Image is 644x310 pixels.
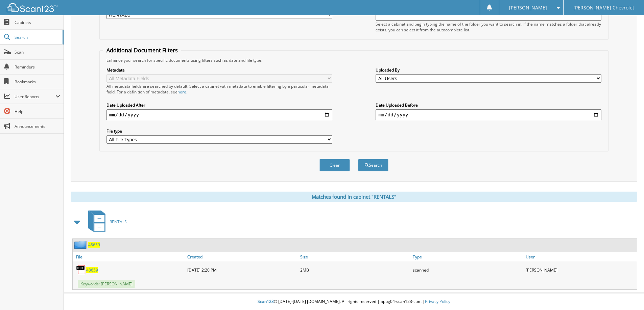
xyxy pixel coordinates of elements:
[411,263,524,277] div: scanned
[78,280,135,288] span: Keywords: [PERSON_NAME]
[76,265,86,275] img: PDF.png
[7,3,57,12] img: scan123-logo-white.svg
[64,293,644,310] div: © [DATE]-[DATE] [DOMAIN_NAME]. All rights reserved | appg04-scan123-com |
[74,241,88,249] img: folder2.png
[258,299,274,304] span: Scan123
[106,109,332,120] input: start
[376,109,601,120] input: end
[376,102,601,108] label: Date Uploaded Before
[106,67,332,73] label: Metadata
[299,263,411,277] div: 2MB
[299,252,411,261] a: Size
[573,6,634,10] span: [PERSON_NAME] Chevrolet
[15,34,59,40] span: Search
[15,79,60,85] span: Bookmarks
[15,123,60,129] span: Announcements
[177,89,186,95] a: here
[15,64,60,70] span: Reminders
[524,263,637,277] div: [PERSON_NAME]
[15,94,55,100] span: User Reports
[319,159,350,171] button: Clear
[86,267,98,273] a: 48659
[103,57,605,63] div: Enhance your search for specific documents using filters such as date and file type.
[425,299,450,304] a: Privacy Policy
[376,21,601,33] div: Select a cabinet and begin typing the name of the folder you want to search in. If the name match...
[186,263,299,277] div: [DATE] 2:20 PM
[106,102,332,108] label: Date Uploaded After
[88,242,100,248] a: 48659
[106,83,332,95] div: All metadata fields are searched by default. Select a cabinet with metadata to enable filtering b...
[610,278,644,310] iframe: Chat Widget
[15,20,60,25] span: Cabinets
[358,159,388,171] button: Search
[71,192,637,202] div: Matches found in cabinet "RENTALS"
[186,252,299,261] a: Created
[110,219,127,225] span: RENTALS
[15,49,60,55] span: Scan
[73,252,186,261] a: File
[524,252,637,261] a: User
[106,128,332,134] label: File type
[376,67,601,73] label: Uploaded By
[15,109,60,114] span: Help
[103,47,181,54] legend: Additional Document Filters
[411,252,524,261] a: Type
[84,208,127,235] a: RENTALS
[509,6,547,10] span: [PERSON_NAME]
